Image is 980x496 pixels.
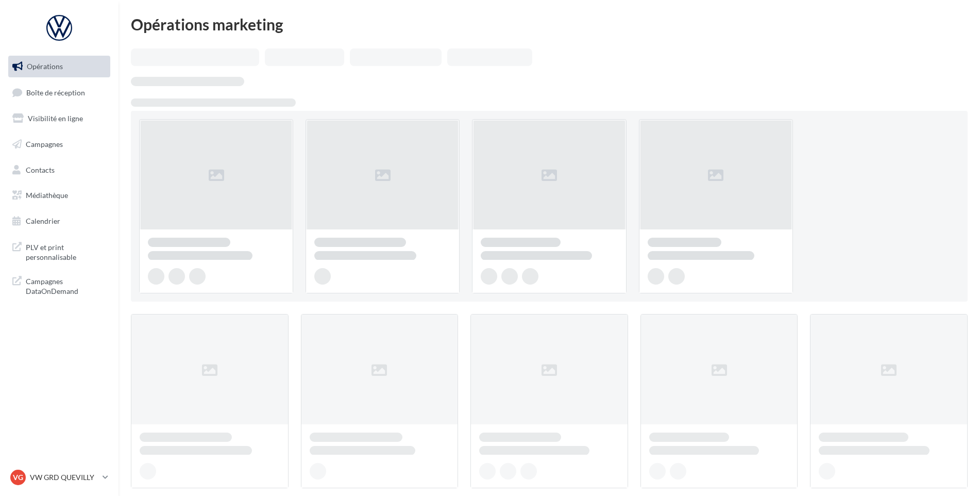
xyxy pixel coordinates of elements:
[8,468,110,487] a: VG VW GRD QUEVILLY
[26,274,106,296] span: Campagnes DataOnDemand
[6,81,112,104] a: Boîte de réception
[6,108,112,129] a: Visibilité en ligne
[6,236,112,267] a: PLV et print personnalisable
[26,88,85,96] span: Boîte de réception
[28,114,83,123] span: Visibilité en ligne
[26,165,55,174] span: Contacts
[131,16,968,32] div: Opérations marketing
[6,56,112,77] a: Opérations
[6,159,112,181] a: Contacts
[26,217,60,225] span: Calendrier
[26,240,106,262] span: PLV et print personnalisable
[6,270,112,301] a: Campagnes DataOnDemand
[27,62,63,71] span: Opérations
[6,210,112,232] a: Calendrier
[30,472,98,483] p: VW GRD QUEVILLY
[13,472,23,483] span: VG
[26,140,63,148] span: Campagnes
[26,191,68,200] span: Médiathèque
[6,185,112,206] a: Médiathèque
[6,134,112,155] a: Campagnes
